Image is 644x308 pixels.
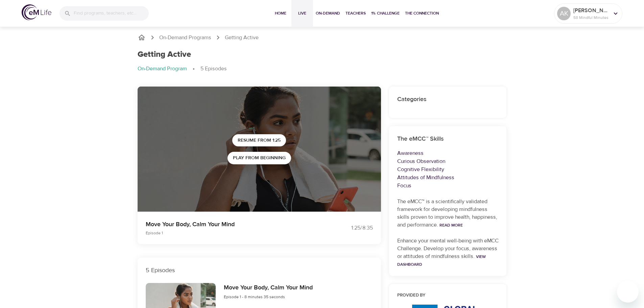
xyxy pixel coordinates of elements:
[146,266,373,275] p: 5 Episodes
[397,254,486,267] a: View Dashboard
[316,10,340,17] span: On-Demand
[371,10,400,17] span: 1% Challenge
[228,152,291,164] button: Play from beginning
[397,182,499,190] p: Focus
[397,157,499,165] p: Curious Observation
[397,237,499,268] p: Enhance your mental well-being with eMCC Challenge. Develop your focus, awareness or attitudes of...
[557,7,571,20] div: AK
[397,134,499,144] h6: The eMCC™ Skills
[138,65,187,73] p: On-Demand Program
[397,95,499,104] h6: Categories
[225,34,259,42] p: Getting Active
[405,10,439,17] span: The Connection
[322,224,373,232] div: 1:25 / 8:35
[159,34,211,42] a: On-Demand Programs
[146,230,314,236] p: Episode 1
[397,173,499,182] p: Attitudes of Mindfulness
[232,134,286,147] button: Resume from 1:25
[294,10,310,17] span: Live
[345,10,366,17] span: Teachers
[573,15,609,21] p: 58 Mindful Minutes
[397,292,499,299] h6: Provided by
[22,4,51,20] img: logo
[138,50,191,60] h1: Getting Active
[138,33,507,42] nav: breadcrumb
[74,6,149,21] input: Find programs, teachers, etc...
[272,10,289,17] span: Home
[200,65,227,73] p: 5 Episodes
[138,65,507,73] nav: breadcrumb
[397,165,499,173] p: Cognitive Flexibility
[573,6,609,15] p: [PERSON_NAME]
[617,281,639,303] iframe: Knop om het berichtenvenster te openen
[233,154,286,162] span: Play from beginning
[224,294,285,300] span: Episode 1 - 8 minutes 35 seconds
[224,283,313,293] h6: Move Your Body, Calm Your Mind
[146,220,314,229] p: Move Your Body, Calm Your Mind
[439,222,463,228] a: Read More
[397,149,499,157] p: Awareness
[397,198,499,229] p: The eMCC™ is a scientifically validated framework for developing mindfulness skills proven to imp...
[238,136,281,145] span: Resume from 1:25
